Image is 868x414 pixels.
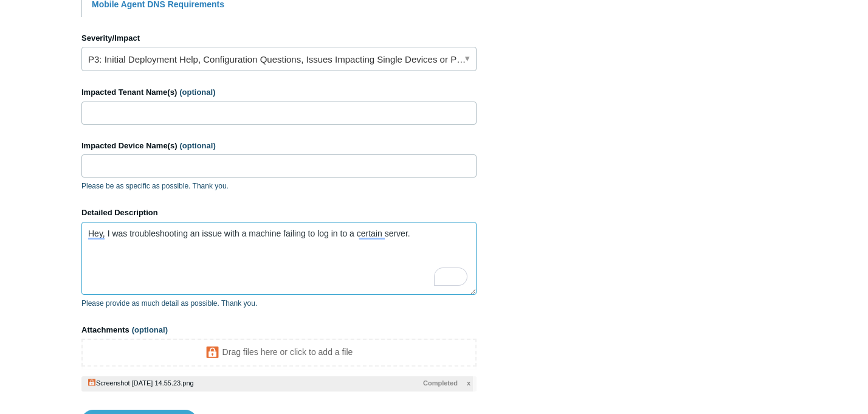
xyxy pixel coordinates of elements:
[81,140,477,152] label: Impacted Device Name(s)
[81,207,477,219] label: Detailed Description
[180,141,216,150] span: (optional)
[81,181,477,191] p: Please be as specific as possible. Thank you.
[81,32,477,44] label: Severity/Impact
[423,378,458,388] span: Completed
[81,339,477,370] iframe: To enrich screen reader interactions, please activate Accessibility in Grammarly extension settings
[81,47,477,71] a: P3: Initial Deployment Help, Configuration Questions, Issues Impacting Single Devices or Past Out...
[81,222,477,295] textarea: To enrich screen reader interactions, please activate Accessibility in Grammarly extension settings
[81,324,477,336] label: Attachments
[179,88,215,97] span: (optional)
[81,86,477,98] label: Impacted Tenant Name(s)
[467,378,470,388] span: x
[81,298,477,309] p: Please provide as much detail as possible. Thank you.
[132,325,168,334] span: (optional)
